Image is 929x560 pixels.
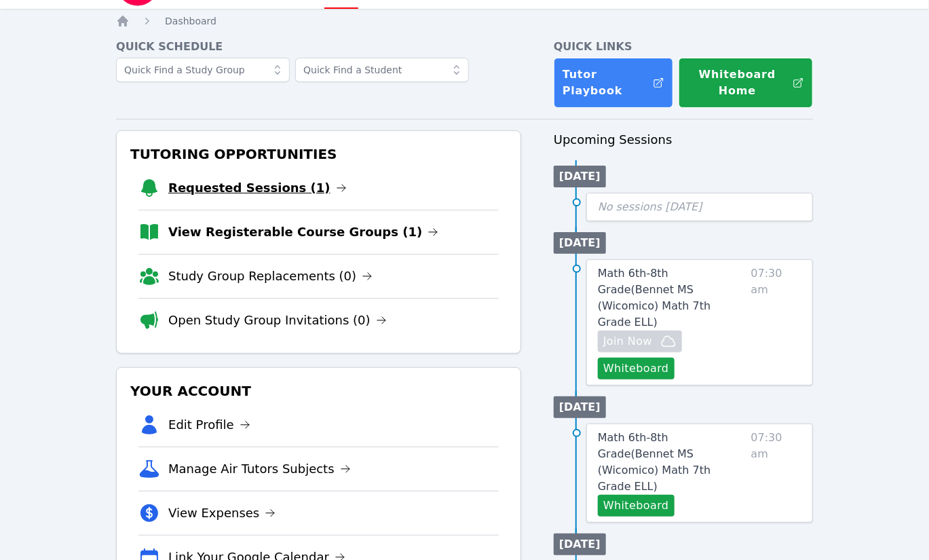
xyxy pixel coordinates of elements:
a: Math 6th-8th Grade(Bennet MS (Wicomico) Math 7th Grade ELL) [598,265,746,331]
a: View Registerable Course Groups (1) [168,223,438,242]
span: Math 6th-8th Grade ( Bennet MS (Wicomico) Math 7th Grade ELL ) [598,431,710,493]
h4: Quick Schedule [116,39,521,55]
a: Edit Profile [168,415,250,434]
input: Quick Find a Study Group [116,58,290,82]
h3: Tutoring Opportunities [128,142,510,166]
button: Whiteboard [598,358,675,379]
span: Dashboard [165,16,216,26]
h3: Your Account [128,379,510,403]
nav: Breadcrumb [116,14,813,28]
a: Math 6th-8th Grade(Bennet MS (Wicomico) Math 7th Grade ELL) [598,430,746,495]
li: [DATE] [554,396,606,418]
span: Join Now [603,333,652,350]
a: Open Study Group Invitations (0) [168,311,387,330]
button: Join Now [598,331,682,352]
li: [DATE] [554,166,606,187]
a: Manage Air Tutors Subjects [168,460,351,479]
h3: Upcoming Sessions [554,130,813,149]
li: [DATE] [554,232,606,254]
input: Quick Find a Student [295,58,469,82]
button: Whiteboard Home [679,58,813,108]
h4: Quick Links [554,39,813,55]
a: View Expenses [168,504,276,523]
a: Dashboard [165,14,216,28]
li: [DATE] [554,534,606,555]
a: Requested Sessions (1) [168,179,347,198]
button: Whiteboard [598,495,675,517]
a: Study Group Replacements (0) [168,267,373,286]
span: No sessions [DATE] [598,200,702,213]
span: 07:30 am [751,430,801,517]
span: Math 6th-8th Grade ( Bennet MS (Wicomico) Math 7th Grade ELL ) [598,267,710,329]
a: Tutor Playbook [554,58,673,108]
span: 07:30 am [751,265,801,379]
